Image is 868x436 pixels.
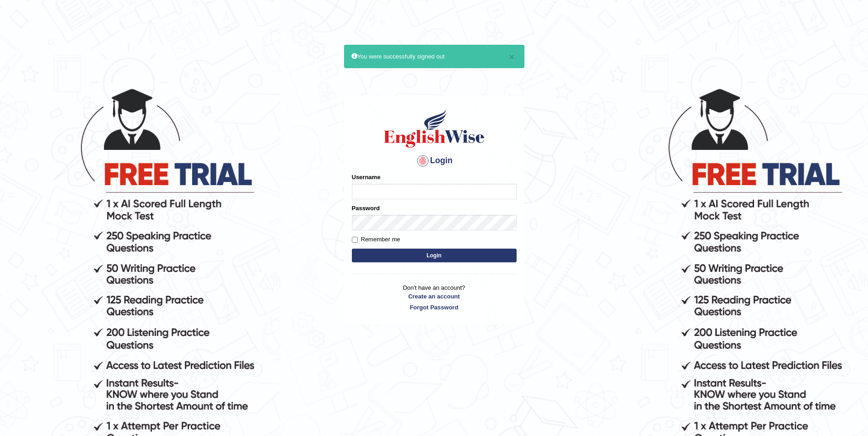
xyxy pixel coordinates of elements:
[352,249,517,262] button: Login
[352,303,517,312] a: Forgot Password
[352,173,381,181] label: Username
[344,45,524,68] div: You were successfully signed out
[352,235,400,244] label: Remember me
[509,52,514,62] button: ×
[352,283,517,312] p: Don't have an account?
[352,154,517,168] h4: Login
[352,204,380,213] label: Password
[382,108,486,149] img: Logo of English Wise sign in for intelligent practice with AI
[352,237,358,243] input: Remember me
[352,292,517,301] a: Create an account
